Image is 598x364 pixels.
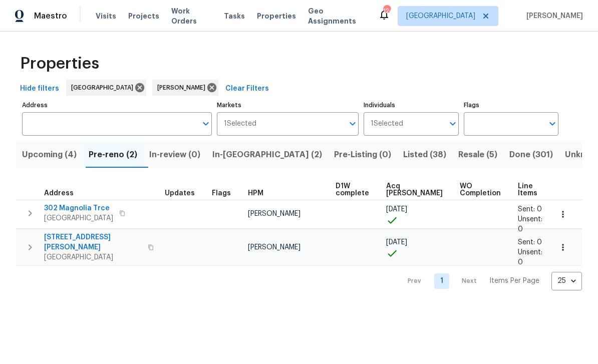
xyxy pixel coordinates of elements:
[545,117,559,131] button: Open
[44,190,74,197] span: Address
[217,102,359,108] label: Markets
[364,102,458,108] label: Individuals
[199,117,213,131] button: Open
[248,244,301,251] span: [PERSON_NAME]
[386,183,443,197] span: Acq [PERSON_NAME]
[152,80,218,96] div: [PERSON_NAME]
[248,190,263,197] span: HPM
[489,276,539,286] p: Items Per Page
[460,183,501,197] span: WO Completion
[165,190,195,197] span: Updates
[44,232,142,252] span: [STREET_ADDRESS][PERSON_NAME]
[518,239,542,246] span: Sent: 0
[20,83,59,95] span: Hide filters
[308,6,366,26] span: Geo Assignments
[518,206,542,213] span: Sent: 0
[20,59,99,69] span: Properties
[371,120,403,128] span: 1 Selected
[44,203,113,213] span: 302 Magnolia Trce
[551,268,582,294] div: 25
[16,80,63,98] button: Hide filters
[518,216,542,233] span: Unsent: 0
[224,120,256,128] span: 1 Selected
[157,83,209,93] span: [PERSON_NAME]
[171,6,212,26] span: Work Orders
[89,148,137,162] span: Pre-reno (2)
[383,6,390,16] div: 124
[386,239,407,246] span: [DATE]
[346,117,360,131] button: Open
[518,249,542,266] span: Unsent: 0
[458,148,497,162] span: Resale (5)
[212,190,231,197] span: Flags
[66,80,146,96] div: [GEOGRAPHIC_DATA]
[221,80,273,98] button: Clear Filters
[149,148,200,162] span: In-review (0)
[225,83,269,95] span: Clear Filters
[398,272,582,290] nav: Pagination Navigation
[44,213,113,223] span: [GEOGRAPHIC_DATA]
[406,11,475,21] span: [GEOGRAPHIC_DATA]
[336,183,369,197] span: D1W complete
[386,206,407,213] span: [DATE]
[403,148,446,162] span: Listed (38)
[522,11,583,21] span: [PERSON_NAME]
[212,148,322,162] span: In-[GEOGRAPHIC_DATA] (2)
[257,11,296,21] span: Properties
[434,273,449,289] a: Goto page 1
[44,252,142,262] span: [GEOGRAPHIC_DATA]
[22,148,77,162] span: Upcoming (4)
[509,148,553,162] span: Done (301)
[71,83,137,93] span: [GEOGRAPHIC_DATA]
[224,13,245,20] span: Tasks
[518,183,537,197] span: Line Items
[34,11,67,21] span: Maestro
[334,148,391,162] span: Pre-Listing (0)
[446,117,460,131] button: Open
[96,11,116,21] span: Visits
[128,11,159,21] span: Projects
[22,102,212,108] label: Address
[464,102,558,108] label: Flags
[248,210,301,217] span: [PERSON_NAME]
